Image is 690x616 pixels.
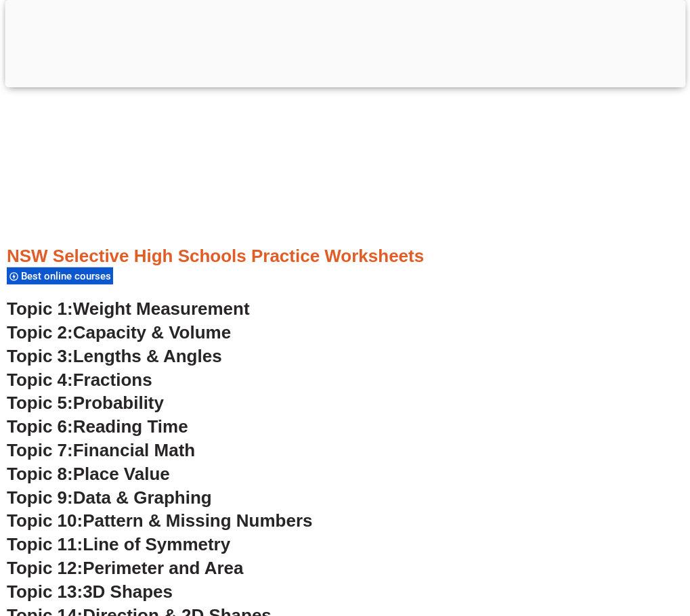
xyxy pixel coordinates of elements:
span: Lengths & Angles [73,346,222,366]
h3: NSW Selective High Schools Practice Worksheets [7,245,683,268]
span: Data & Graphing [73,487,212,508]
span: Topic 13: [7,581,83,602]
a: Topic 3:Lengths & Angles [7,346,222,366]
a: Topic 5:Probability [7,393,164,413]
span: Pattern & Missing Numbers [83,510,312,531]
iframe: Chat Widget [465,463,690,616]
span: Fractions [73,370,152,390]
a: Topic 1:Weight Measurement [7,299,250,319]
span: Topic 7: [7,440,73,460]
span: Topic 1: [7,299,73,319]
span: Topic 9: [7,487,73,508]
span: Topic 8: [7,464,73,484]
a: Topic 13:3D Shapes [7,581,173,602]
span: Perimeter and Area [83,558,243,578]
a: Topic 12:Perimeter and Area [7,558,243,578]
a: Topic 7:Financial Math [7,440,195,460]
a: Topic 8:Place Value [7,464,170,484]
span: Topic 2: [7,322,73,343]
span: Topic 11: [7,534,83,554]
span: 3D Shapes [83,581,173,602]
a: Topic 6:Reading Time [7,416,188,437]
span: Best online courses [21,270,115,282]
span: Place Value [73,464,170,484]
span: Line of Symmetry [83,534,230,554]
span: Financial Math [73,440,195,460]
a: Topic 10:Pattern & Missing Numbers [7,510,312,531]
span: Topic 12: [7,558,83,578]
div: Best online courses [7,267,113,285]
span: Topic 4: [7,370,73,390]
a: Topic 4:Fractions [7,370,152,390]
span: Probability [73,393,164,413]
div: チャットウィジェット [465,463,690,616]
span: Weight Measurement [73,299,250,319]
span: Topic 6: [7,416,73,437]
a: Topic 2:Capacity & Volume [7,322,231,343]
span: Capacity & Volume [73,322,231,343]
span: Topic 3: [7,346,73,366]
a: Topic 9:Data & Graphing [7,487,212,508]
span: Topic 10: [7,510,83,531]
a: Topic 11:Line of Symmetry [7,534,230,554]
span: Reading Time [73,416,188,437]
span: Topic 5: [7,393,73,413]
